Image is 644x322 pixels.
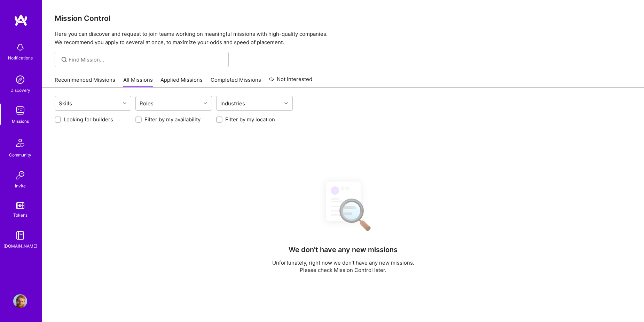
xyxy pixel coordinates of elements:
img: tokens [16,202,24,209]
h3: Mission Control [55,14,631,23]
img: No Results [314,175,373,236]
div: [DOMAIN_NAME] [3,242,37,250]
div: Invite [15,182,26,190]
img: teamwork [13,104,27,118]
i: icon Chevron [204,102,207,105]
i: icon SearchGrey [60,56,68,64]
p: Please check Mission Control later. [272,266,414,274]
h4: We don't have any new missions [289,245,398,254]
img: Invite [13,168,27,182]
img: guide book [13,228,27,242]
div: Skills [57,98,74,108]
img: Community [12,135,29,151]
input: Find Mission... [69,56,223,63]
div: Community [9,151,31,159]
a: Applied Missions [160,76,203,88]
a: All Missions [123,76,153,88]
img: discovery [13,73,27,87]
p: Here you can discover and request to join teams working on meaningful missions with high-quality ... [55,30,631,47]
a: User Avatar [11,294,29,308]
div: Industries [219,98,247,108]
p: Unfortunately, right now we don't have any new missions. [272,259,414,266]
label: Looking for builders [64,116,113,123]
img: User Avatar [13,294,27,308]
i: icon Chevron [284,102,288,105]
div: Tokens [13,211,28,219]
img: logo [14,14,28,26]
label: Filter by my location [225,116,275,123]
i: icon Chevron [123,102,126,105]
a: Completed Missions [211,76,261,88]
a: Not Interested [269,75,312,88]
label: Filter by my availability [144,116,201,123]
div: Notifications [8,54,33,62]
a: Recommended Missions [55,76,115,88]
img: bell [13,40,27,54]
div: Discovery [10,87,30,94]
div: Roles [138,98,155,108]
div: Missions [12,118,29,125]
